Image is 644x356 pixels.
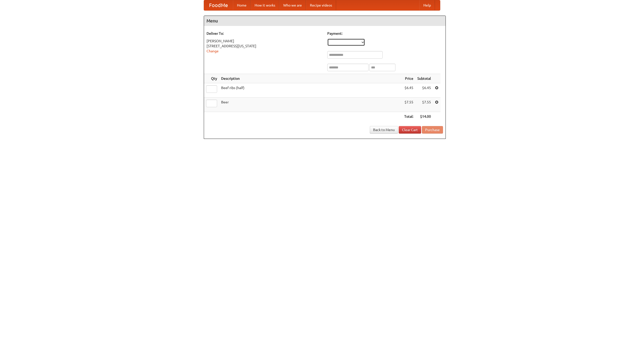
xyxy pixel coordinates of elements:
[219,98,402,112] td: Beer
[402,83,415,98] td: $6.45
[422,126,443,134] button: Purchase
[204,0,233,10] a: FoodMe
[402,74,415,83] th: Price
[204,16,446,26] h4: Menu
[219,83,402,98] td: Beef ribs (half)
[402,112,415,121] th: Total:
[251,0,279,10] a: How it works
[370,126,398,134] a: Back to Menu
[402,98,415,112] td: $7.55
[219,74,402,83] th: Description
[419,0,435,10] a: Help
[399,126,421,134] a: Clear Cart
[415,74,433,83] th: Subtotal
[415,98,433,112] td: $7.55
[415,112,433,121] th: $14.00
[306,0,336,10] a: Recipe videos
[207,31,322,36] h5: Deliver To:
[233,0,251,10] a: Home
[207,38,322,44] div: [PERSON_NAME]
[327,31,443,36] h5: Payment:
[415,83,433,98] td: $6.45
[279,0,306,10] a: Who we are
[207,44,322,49] div: [STREET_ADDRESS][US_STATE]
[204,74,219,83] th: Qty
[207,49,219,53] a: Change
